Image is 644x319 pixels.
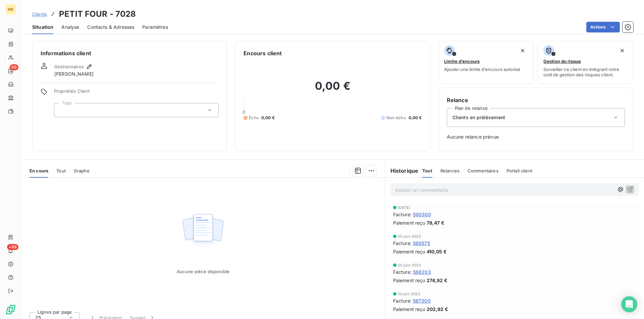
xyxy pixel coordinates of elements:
h6: Relance [447,96,625,104]
span: Paiement reçu [393,306,425,313]
span: Paiement reçu [393,277,425,284]
span: Limite d’encours [444,59,480,64]
h2: 0,00 € [244,79,422,99]
input: Ajouter une valeur [60,107,65,113]
button: Gestion du risqueSurveiller ce client en intégrant votre outil de gestion des risques client. [538,41,633,84]
span: 0 [243,109,245,115]
div: Open Intercom Messenger [621,296,637,312]
a: Clients [32,11,47,17]
span: Propriétés Client [54,88,219,98]
span: [PERSON_NAME] [54,71,94,77]
h6: Historique [385,167,419,175]
span: Aucune relance prévue [447,134,625,140]
span: Clients en prélèvement [452,114,505,121]
img: Logo LeanPay [5,304,16,315]
span: Gestionnaires [54,64,84,69]
div: MB [5,4,16,15]
h6: Informations client [41,49,219,57]
h3: PETIT FOUR - 7028 [59,8,136,20]
span: Analyse [61,24,79,30]
span: Graphe [74,168,90,173]
span: Situation [32,24,53,30]
span: Facture : [393,268,412,275]
span: Relances [440,168,460,173]
span: 567300 [413,297,431,304]
span: 0,00 € [261,115,275,121]
span: Facture : [393,211,412,218]
h6: Encours client [244,49,282,57]
span: En cours [30,168,48,173]
span: +99 [7,244,18,250]
span: 568203 [413,268,431,275]
span: 78,47 € [427,219,444,226]
span: Paramètres [142,24,168,30]
span: Ajouter une limite d’encours autorisé [444,67,520,72]
span: Clients [32,11,47,17]
span: Facture : [393,297,412,304]
span: Tout [422,168,432,173]
span: [DATE] [398,206,411,210]
span: Gestion du risque [543,59,581,64]
span: 0,00 € [409,115,422,121]
span: Non-échu [386,115,406,121]
span: 569575 [413,240,430,247]
span: Paiement reçu [393,248,425,255]
button: Actions [586,22,620,32]
span: Paiement reçu [393,219,425,226]
span: Aucune pièce disponible [177,269,229,274]
span: Échu [249,115,259,121]
span: 99 [10,64,18,70]
span: 25 juin 2023 [398,234,421,238]
span: 590300 [413,211,431,218]
span: Surveiller ce client en intégrant votre outil de gestion des risques client. [543,67,628,77]
span: Commentaires [468,168,498,173]
span: 202,92 € [427,306,448,313]
span: 25 juin 2023 [398,263,421,267]
span: 410,05 € [427,248,447,255]
span: Portail client [506,168,532,173]
span: 274,92 € [427,277,447,284]
span: Tout [56,168,66,173]
span: 10 juin 2023 [398,292,421,296]
img: Empty state [181,210,224,252]
span: Contacts & Adresses [87,24,134,30]
span: Facture : [393,240,412,247]
button: Limite d’encoursAjouter une limite d’encours autorisé [438,41,534,84]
